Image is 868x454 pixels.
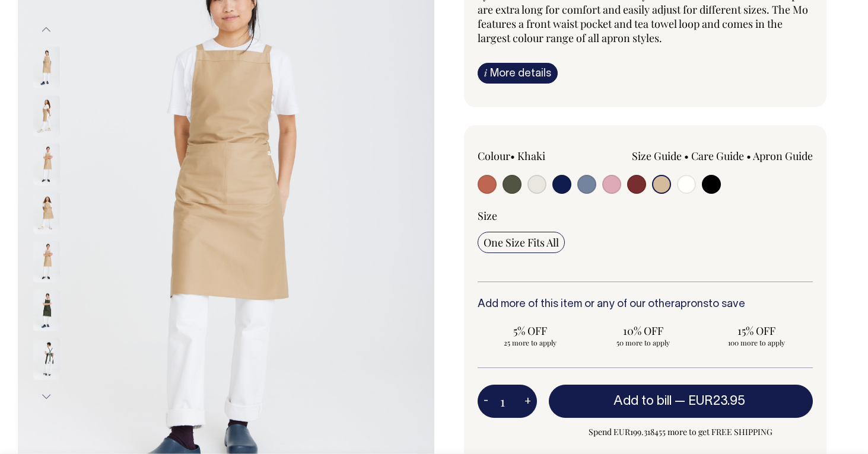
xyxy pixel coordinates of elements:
[549,425,813,439] span: Spend EUR199.318455 more to get FREE SHIPPING
[478,209,813,223] div: Size
[549,385,813,418] button: Add to bill —EUR23.95
[613,395,672,407] span: Add to bill
[478,232,565,253] input: One Size Fits All
[33,95,60,136] img: khaki
[675,299,708,309] a: aprons
[33,241,60,282] img: khaki
[519,389,537,413] button: +
[478,149,612,163] div: Colour
[33,143,60,185] img: khaki
[478,63,558,84] a: iMore details
[484,324,577,338] span: 5% OFF
[33,289,60,331] img: olive
[484,235,559,250] span: One Size Fits All
[753,149,813,163] a: Apron Guide
[484,66,487,79] span: i
[632,149,682,163] a: Size Guide
[684,149,689,163] span: •
[37,383,55,410] button: Next
[478,389,494,413] button: -
[596,324,690,338] span: 10% OFF
[37,17,55,43] button: Previous
[510,149,515,163] span: •
[33,192,60,234] img: khaki
[688,395,745,407] span: EUR23.95
[478,299,813,311] h6: Add more of this item or any of our other to save
[33,338,60,379] img: olive
[33,46,60,88] img: khaki
[596,338,690,347] span: 50 more to apply
[691,149,744,163] a: Care Guide
[517,149,545,163] label: Khaki
[709,324,803,338] span: 15% OFF
[703,320,809,351] input: 15% OFF 100 more to apply
[709,338,803,347] span: 100 more to apply
[484,338,577,347] span: 25 more to apply
[746,149,751,163] span: •
[590,320,696,351] input: 10% OFF 50 more to apply
[675,395,748,407] span: —
[478,320,583,351] input: 5% OFF 25 more to apply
